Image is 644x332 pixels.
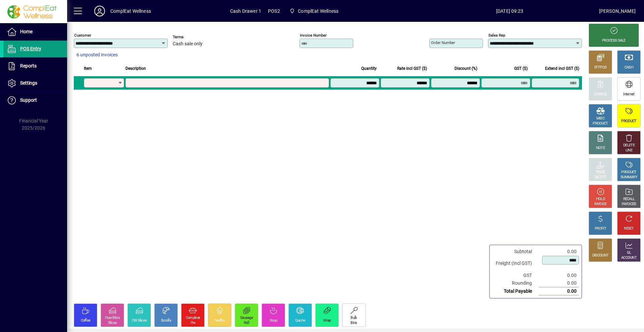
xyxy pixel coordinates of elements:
span: ComplEat Wellness [287,5,341,17]
td: Total Payable [492,287,539,295]
div: Bulk [351,316,357,321]
div: EFTPOS [594,65,607,70]
div: PRICE [596,170,605,175]
div: INVOICES [622,202,636,207]
span: Item [84,65,92,72]
div: CW Slices [132,318,147,323]
div: RECALL [623,197,635,202]
td: 0.00 [539,279,579,287]
mat-label: Invoice number [300,33,327,38]
div: Quiche [295,318,306,323]
span: Rate incl GST ($) [397,65,427,72]
td: 0.00 [539,287,579,295]
div: Wrap [323,318,331,323]
div: PROFIT [595,226,606,231]
span: Cash sale only [173,41,203,47]
mat-label: Order number [431,40,455,45]
div: CASH [625,65,633,70]
div: Sausage [240,316,253,321]
a: Home [3,23,67,40]
div: Pure Bliss [105,316,120,321]
div: ComplEat Wellness [110,6,151,16]
div: MISC [596,116,604,121]
div: ACCOUNT [621,255,637,260]
span: POS Entry [20,46,41,51]
span: ComplEat Wellness [298,6,338,16]
a: Settings [3,75,67,92]
span: Cash Drawer 1 [230,6,261,16]
button: 6 unposted invoices [74,49,120,61]
td: 0.00 [539,248,579,255]
span: Terms [173,35,213,39]
div: Internet [623,92,634,97]
div: Slices [108,321,117,326]
div: [PERSON_NAME] [599,6,636,16]
div: GL [627,250,631,255]
span: Settings [20,80,37,86]
div: PROCESS SALE [602,38,626,43]
span: 6 unposted invoices [76,51,118,58]
div: SUMMARY [621,175,637,180]
span: Quantity [361,65,377,72]
td: Rounding [492,279,539,287]
div: Bins [351,321,357,326]
div: DISCOUNT [592,253,608,258]
span: [DATE] 09:23 [420,6,599,16]
div: Scrolls [161,318,171,323]
div: SELECT [595,175,606,180]
div: PRODUCT [621,170,636,175]
div: Muffin [215,318,225,323]
div: RESET [624,226,634,231]
span: Home [20,29,33,34]
a: Support [3,92,67,109]
div: Soup [270,318,277,323]
div: NOTE [596,146,605,151]
div: Coffee [81,318,91,323]
span: Extend incl GST ($) [545,65,579,72]
span: GST ($) [514,65,528,72]
div: PRODUCT [593,121,608,126]
td: GST [492,272,539,279]
div: PRODUCT [621,119,636,124]
span: Support [20,97,37,103]
td: Freight (Incl GST) [492,255,539,272]
div: HOLD [596,197,605,202]
span: Description [125,65,146,72]
div: INVOICE [594,202,606,207]
mat-label: Sales rep [488,33,505,38]
div: Roll [244,321,249,326]
mat-label: Customer [74,33,91,38]
div: LINE [626,148,632,153]
div: CHARGE [594,92,607,97]
span: Discount (%) [454,65,477,72]
span: POS2 [268,6,280,16]
a: Reports [3,58,67,75]
div: DELETE [623,143,635,148]
div: Pie [191,321,195,326]
button: Profile [89,5,110,17]
td: Subtotal [492,248,539,255]
div: Compleat [186,316,200,321]
td: 0.00 [539,272,579,279]
span: Reports [20,63,37,68]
